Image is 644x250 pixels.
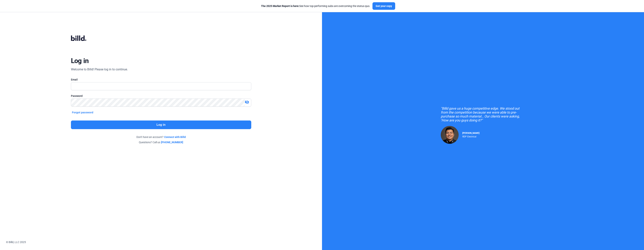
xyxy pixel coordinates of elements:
div: Password [71,94,251,98]
div: Email [71,78,251,81]
button: Get your copy [372,2,395,10]
div: Welcome to Billd! Please log in to continue. [71,67,128,72]
button: Log in [71,120,251,129]
a: Connect with Billd [164,135,186,139]
span: [PERSON_NAME] [462,132,479,134]
span: The 2025 Market Report is here: [261,5,299,8]
img: Raul Pacheco [441,126,459,144]
mat-icon: visibility_off [245,100,249,104]
div: Questions? Call us [71,140,251,144]
div: "Billd gave us a huge competitive edge. We stood out from the competition because we were able to... [441,106,525,122]
div: RDP Electrical [462,134,479,138]
div: Log in [71,57,89,65]
div: See how top-performing subs are overcoming the status quo. [261,4,370,8]
a: [PHONE_NUMBER] [161,140,183,144]
div: Don't have an account? [71,135,251,139]
button: Forgot password [71,110,95,114]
